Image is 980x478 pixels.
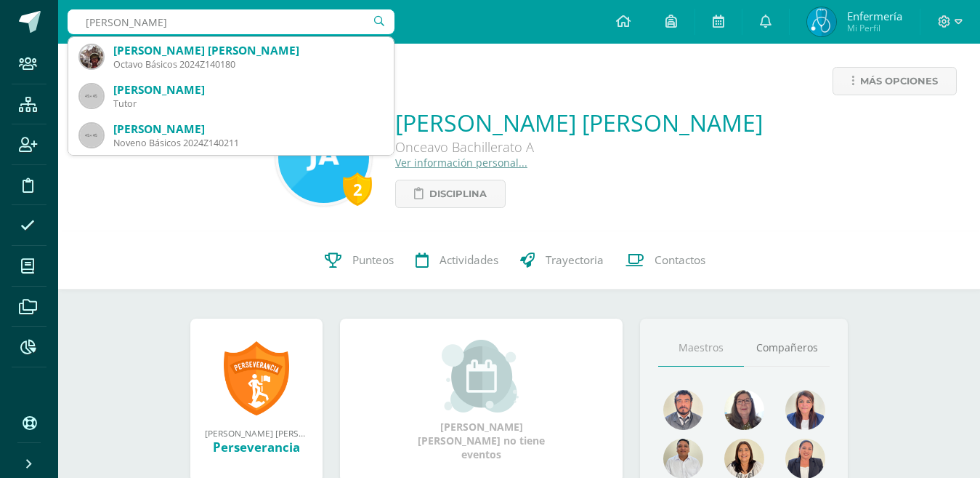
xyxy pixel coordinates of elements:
div: Tutor [113,97,382,110]
div: [PERSON_NAME] [PERSON_NAME] obtuvo [205,427,308,439]
img: aa4f30ea005d28cfb9f9341ec9462115.png [807,7,836,36]
div: [PERSON_NAME] [113,82,382,97]
span: Disciplina [429,180,487,207]
span: Mi Perfil [847,22,902,34]
div: [PERSON_NAME] [113,122,382,137]
span: Más opciones [860,68,938,95]
img: 45x45 [80,84,103,108]
a: Compañeros [744,330,830,367]
a: Actividades [405,231,509,290]
span: Punteos [352,252,394,268]
div: [PERSON_NAME] [PERSON_NAME] no tiene eventos [409,340,554,461]
input: Busca un usuario... [68,9,394,34]
a: Disciplina [395,180,506,208]
div: Octavo Básicos 2024Z140180 [113,58,382,71]
div: Noveno Básicos 2024Z140211 [113,137,382,149]
img: event_small.png [442,340,521,413]
span: Enfermería [847,9,902,23]
img: a4871f238fc6f9e1d7ed418e21754428.png [724,390,764,430]
img: dd4a1c90b88057bf199e39693cc9333c.png [80,45,103,68]
a: Contactos [615,231,716,290]
a: [PERSON_NAME] [PERSON_NAME] [395,107,763,138]
img: e2b9df452a3afc201f0714a5873ff540.png [278,112,369,203]
a: Trayectoria [509,231,615,290]
span: Actividades [440,252,498,268]
img: aefa6dbabf641819c41d1760b7b82962.png [785,390,825,430]
img: bd51737d0f7db0a37ff170fbd9075162.png [663,390,703,430]
img: 45x45 [80,124,103,147]
div: Onceavo Bachillerato A [395,138,763,156]
span: Trayectoria [546,252,604,268]
a: Maestros [658,330,744,367]
div: [PERSON_NAME] [PERSON_NAME] [113,43,382,58]
span: Contactos [655,252,705,268]
div: Perseverancia [205,439,308,455]
div: 2 [343,172,372,206]
a: Punteos [314,231,405,290]
a: Ver información personal... [395,156,527,170]
a: Más opciones [833,67,957,95]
